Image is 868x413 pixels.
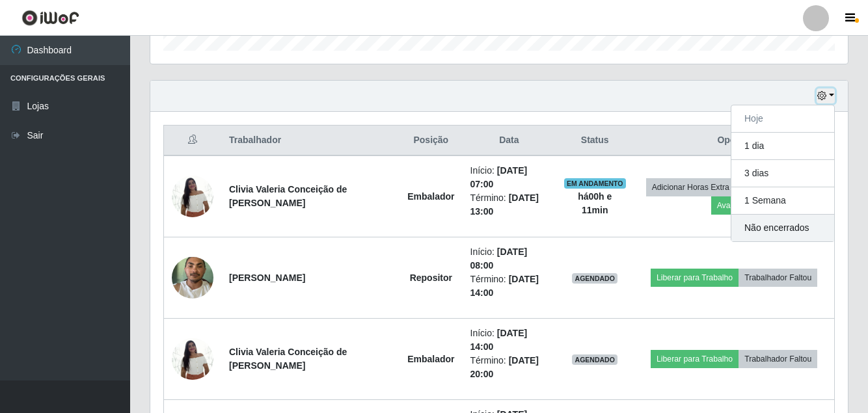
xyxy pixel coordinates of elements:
[400,126,462,156] th: Posição
[564,178,626,189] span: EM ANDAMENTO
[470,191,549,219] li: Término:
[731,215,834,241] button: Não encerrados
[172,250,213,305] img: 1737051124467.jpeg
[470,354,549,381] li: Término:
[470,273,549,300] li: Término:
[731,160,834,187] button: 3 dias
[470,326,549,354] li: Início:
[646,178,735,196] button: Adicionar Horas Extra
[21,10,79,26] img: CoreUI Logo
[407,354,454,364] strong: Embalador
[578,191,612,215] strong: há 00 h e 11 min
[172,168,213,224] img: 1667645848902.jpeg
[711,196,757,215] button: Avaliação
[651,350,739,368] button: Liberar para Trabalho
[572,273,617,284] span: AGENDADO
[731,187,834,215] button: 1 Semana
[739,269,817,287] button: Trabalhador Faltou
[470,328,528,352] time: [DATE] 14:00
[739,350,817,368] button: Trabalhador Faltou
[407,191,454,202] strong: Embalador
[470,164,549,191] li: Início:
[410,273,452,283] strong: Repositor
[229,347,347,371] strong: Clivia Valeria Conceição de [PERSON_NAME]
[556,126,634,156] th: Status
[221,126,400,156] th: Trabalhador
[229,184,347,208] strong: Clivia Valeria Conceição de [PERSON_NAME]
[572,354,617,365] span: AGENDADO
[651,269,739,287] button: Liberar para Trabalho
[634,126,834,156] th: Opções
[731,133,834,160] button: 1 dia
[172,331,213,386] img: 1667645848902.jpeg
[470,245,549,273] li: Início:
[229,273,305,283] strong: [PERSON_NAME]
[470,246,528,271] time: [DATE] 08:00
[463,126,556,156] th: Data
[731,105,834,133] button: Hoje
[470,165,528,189] time: [DATE] 07:00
